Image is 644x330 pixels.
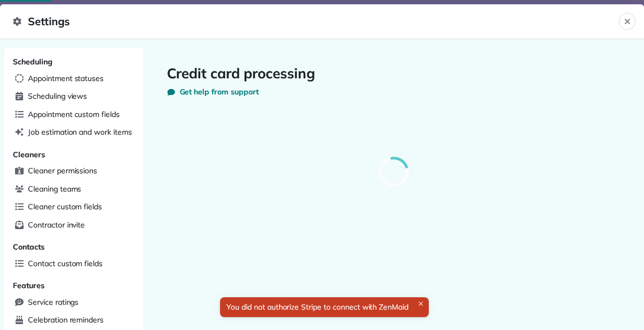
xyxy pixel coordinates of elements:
[11,256,137,272] a: Contact custom fields
[167,65,621,82] h1: Credit card processing
[28,297,78,307] span: Service ratings
[28,314,104,325] span: Celebration reminders
[13,13,619,30] span: Settings
[11,71,137,87] a: Appointment statuses
[28,127,132,137] span: Job estimation and work items
[28,109,120,120] span: Appointment custom fields
[167,86,259,97] button: Get help from support
[11,124,137,141] a: Job estimation and work items
[13,281,45,290] span: Features
[180,86,259,97] span: Get help from support
[11,295,137,311] a: Service ratings
[28,219,85,230] span: Contractor invite
[11,107,137,123] a: Appointment custom fields
[13,150,45,159] span: Cleaners
[11,312,137,328] a: Celebration reminders
[11,199,137,215] a: Cleaner custom fields
[11,217,137,233] a: Contractor invite
[619,13,635,30] button: Close
[220,297,429,317] div: You did not authorize Stripe to connect with ZenMaid
[28,91,87,101] span: Scheduling views
[28,184,81,194] span: Cleaning teams
[28,165,97,176] span: Cleaner permissions
[13,57,53,67] span: Scheduling
[11,89,137,105] a: Scheduling views
[28,258,103,269] span: Contact custom fields
[13,242,45,252] span: Contacts
[11,163,137,179] a: Cleaner permissions
[11,181,137,197] a: Cleaning teams
[28,73,104,84] span: Appointment statuses
[28,201,102,212] span: Cleaner custom fields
